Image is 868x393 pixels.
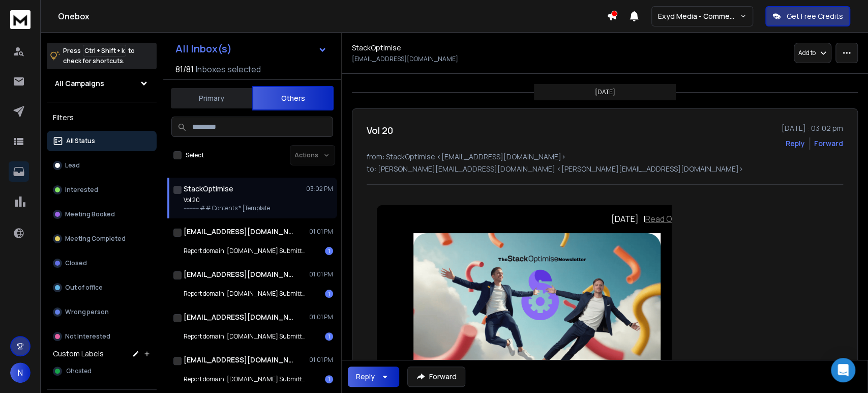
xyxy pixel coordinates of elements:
[47,229,157,249] button: Meeting Completed
[184,196,270,204] p: Vol 20
[184,375,306,383] p: Report domain: [DOMAIN_NAME] Submitter: [DOMAIN_NAME]
[184,269,295,279] h1: [EMAIL_ADDRESS][DOMAIN_NAME]
[55,78,104,89] h1: All Campaigns
[309,313,333,321] p: 01:01 PM
[309,270,333,278] p: 01:01 PM
[184,204,270,212] p: ---------- ## Contents * [Template
[595,88,615,96] p: [DATE]
[407,367,465,387] button: Forward
[356,372,375,382] div: Reply
[325,247,333,255] div: 1
[10,362,31,383] button: N
[184,312,295,322] h1: [EMAIL_ADDRESS][DOMAIN_NAME]
[184,332,306,341] p: Report domain: [DOMAIN_NAME] Submitter: [DOMAIN_NAME]
[10,10,31,29] img: logo
[171,87,252,109] button: Primary
[65,284,103,292] p: Out of office
[65,308,109,316] p: Wrong person
[66,137,95,145] p: All Status
[831,358,855,382] div: Open Intercom Messenger
[47,302,157,322] button: Wrong person
[65,235,126,243] p: Meeting Completed
[47,155,157,176] button: Lead
[325,332,333,341] div: 1
[53,349,104,359] h3: Custom Labels
[352,55,458,63] p: [EMAIL_ADDRESS][DOMAIN_NAME]
[47,131,157,151] button: All Status
[47,110,157,125] h3: Filters
[184,184,233,194] h1: StackOptimise
[309,356,333,364] p: 01:01 PM
[786,138,805,149] button: Reply
[367,152,843,162] p: from: StackOptimise <[EMAIL_ADDRESS][DOMAIN_NAME]>
[65,259,87,267] p: Closed
[814,138,843,149] div: Forward
[167,39,335,59] button: All Inbox(s)
[348,367,399,387] button: Reply
[47,253,157,273] button: Closed
[184,247,306,255] p: Report domain: [DOMAIN_NAME] Submitter: [DOMAIN_NAME]
[47,277,157,298] button: Out of office
[47,326,157,347] button: Not Interested
[782,123,843,133] p: [DATE] : 03:02 pm
[47,204,157,224] button: Meeting Booked
[645,213,690,224] a: Read Online
[66,367,92,375] span: Ghosted
[367,164,843,174] p: to: [PERSON_NAME][EMAIL_ADDRESS][DOMAIN_NAME] <[PERSON_NAME][EMAIL_ADDRESS][DOMAIN_NAME]>
[306,185,333,193] p: 03:02 PM
[252,86,334,110] button: Others
[645,213,690,224] span: translation missing: en.templates.posts.email.header.read_online
[47,361,157,381] button: Ghosted
[325,290,333,298] div: 1
[184,290,306,298] p: Report domain: [DOMAIN_NAME] Submitter: [DOMAIN_NAME]
[367,123,393,137] h1: Vol 20
[309,228,333,236] p: 01:01 PM
[765,6,850,26] button: Get Free Credits
[47,180,157,200] button: Interested
[65,186,98,194] p: Interested
[184,355,295,365] h1: [EMAIL_ADDRESS][DOMAIN_NAME]
[658,11,740,21] p: Exyd Media - Commercial Cleaning
[352,43,401,53] h1: StackOptimise
[325,375,333,383] div: 1
[65,332,110,341] p: Not Interested
[184,227,295,237] h1: [EMAIL_ADDRESS][DOMAIN_NAME]
[196,63,261,75] h3: Inboxes selected
[798,49,816,57] p: Add to
[787,11,843,21] p: Get Free Credits
[83,45,126,57] span: Ctrl + Shift + k
[65,210,115,218] p: Meeting Booked
[65,161,80,170] p: Lead
[186,151,204,159] label: Select
[63,46,135,66] p: Press to check for shortcuts.
[175,63,194,75] span: 81 / 81
[58,10,607,22] h1: Onebox
[384,213,690,225] p: [DATE] |
[175,44,232,54] h1: All Inbox(s)
[47,73,157,94] button: All Campaigns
